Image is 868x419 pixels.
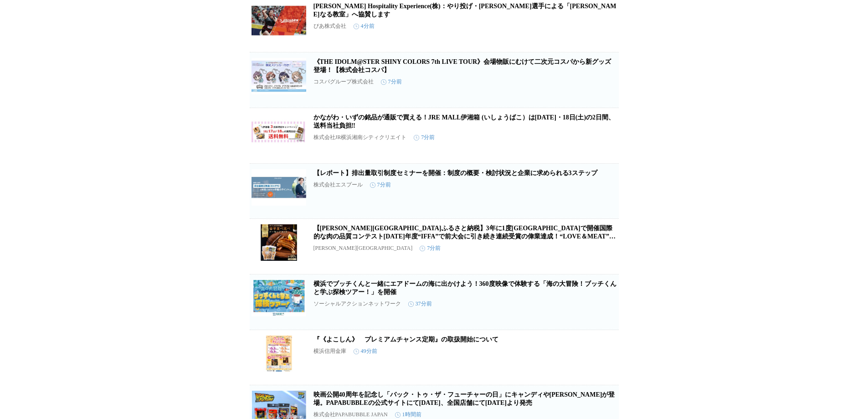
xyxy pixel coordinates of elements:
[252,280,306,316] img: 横浜でブッチくんと一緒にエアドームの海に出かけよう！360度映像で体験する「海の大冒険！ブッチくんと学ぶ探検ツアー！」を開催
[313,170,597,176] a: 【レポート】排出量取引制度セミナーを開催：制度の概要・検討状況と企業に求められる3ステップ
[420,244,441,252] time: 7分前
[408,300,432,308] time: 37分前
[313,411,388,419] p: 株式会社PAPABUBBLE JAPAN
[313,3,616,18] a: [PERSON_NAME] Hospitality Experience(株)：やり投げ・[PERSON_NAME]選手による「[PERSON_NAME]なる教室」へ協賛します
[381,78,402,86] time: 7分前
[313,114,615,129] a: かながわ・いずの銘品が通販で買える！JRE MALL伊湘箱 (いしょうばこ）は[DATE]・18日(土)の2日間、送料当社負担‼
[313,22,346,30] p: ぴあ株式会社
[354,22,375,30] time: 4分前
[395,411,421,419] time: 1時間前
[252,2,306,39] img: PIA DAIMANI Hospitality Experience(株)：やり投げ・北口榛花選手による「はるかなる教室」へ協賛します
[252,224,306,261] img: 【横須賀市ふるさと納税】3年に1度ドイツで開催国際的な肉の品質コンテスト2025年度“IFFA”で前大会に引き続き連続受賞の偉業達成！“LOVE＆MEAT”全部手作り お肉に愛をこめてお届けします！
[313,336,498,343] a: 『《よこしん》 プレミアムチャンス定期』の取扱開始について
[414,134,435,141] time: 7分前
[252,58,306,94] img: 《THE IDOLM@STER SHINY COLORS 7th LIVE TOUR》会場物販にむけて二次元コスパから新グッズ登場！【株式会社コスパ】
[313,347,346,355] p: 横浜信用金庫
[252,114,306,150] img: かながわ・いずの銘品が通販で買える！JRE MALL伊湘箱 (いしょうばこ）は2025年10月17日(金)・18日(土)の2日間、送料当社負担‼
[354,347,377,355] time: 49分前
[313,58,611,73] a: 《THE IDOLM@STER SHINY COLORS 7th LIVE TOUR》会場物販にむけて二次元コスパから新グッズ登場！【株式会社コスパ】
[313,225,616,248] a: 【[PERSON_NAME][GEOGRAPHIC_DATA]ふるさと納税】3年に1度[GEOGRAPHIC_DATA]で開催国際的な肉の品質コンテスト[DATE]年度“IFFA”で前大会に引き...
[313,245,413,252] p: [PERSON_NAME][GEOGRAPHIC_DATA]
[313,78,374,86] p: コスパグループ株式会社
[252,169,306,206] img: 【レポート】排出量取引制度セミナーを開催：制度の概要・検討状況と企業に求められる3ステップ
[313,181,363,189] p: 株式会社エスプール
[313,391,615,406] a: 映画公開40周年を記念し「バック・トゥ・ザ・フューチャーの日」にキャンディや[PERSON_NAME]が登場。PAPABUBBLEの公式サイトにて[DATE]、全国店舗にて[DATE]より発売
[313,134,407,141] p: 株式会社JR横浜湘南シティクリエイト
[313,280,616,295] a: 横浜でブッチくんと一緒にエアドームの海に出かけよう！360度映像で体験する「海の大冒険！ブッチくんと学ぶ探検ツアー！」を開催
[252,336,306,372] img: 『《よこしん》 プレミアムチャンス定期』の取扱開始について
[370,181,391,189] time: 7分前
[313,300,401,308] p: ソーシャルアクションネットワーク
